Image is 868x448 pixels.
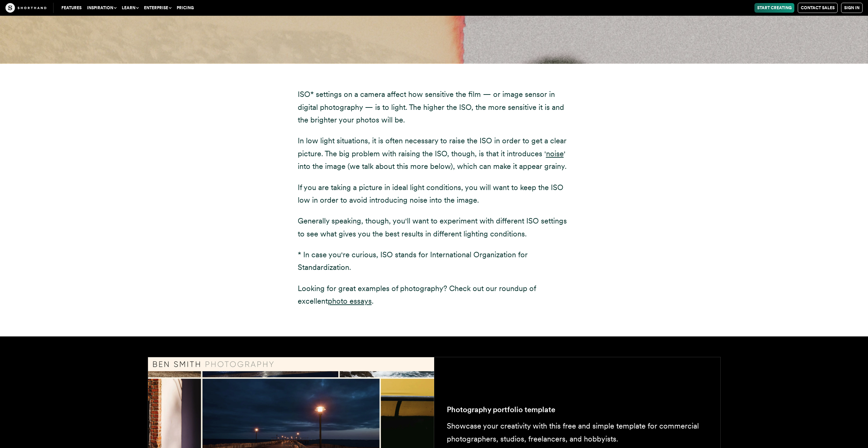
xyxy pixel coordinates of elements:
[141,3,174,13] button: Enterprise
[119,3,141,13] button: Learn
[5,3,46,13] img: The Craft
[841,3,863,13] a: Sign in
[298,215,571,240] p: Generally speaking, though, you'll want to experiment with different ISO settings to see what giv...
[298,282,571,308] p: Looking for great examples of photography? Check out our roundup of excellent .
[754,3,794,13] a: Start Creating
[328,297,372,305] a: photo essays
[298,248,571,274] p: * In case you're curious, ISO stands for International Organization for Standardization.
[298,88,571,126] p: ISO* settings on a camera affect how sensitive the film — or image sensor in digital photography ...
[84,3,119,13] button: Inspiration
[447,403,708,416] p: Photography portfolio template
[174,3,196,13] a: Pricing
[59,3,84,13] a: Features
[546,149,564,158] a: noise
[447,420,708,445] p: Showcase your creativity with this free and simple template for commercial photographers, studios...
[298,134,571,173] p: In low light situations, it is often necessary to raise the ISO in order to get a clear picture. ...
[298,181,571,207] p: If you are taking a picture in ideal light conditions, you will want to keep the ISO low in order...
[798,3,838,13] a: Contact Sales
